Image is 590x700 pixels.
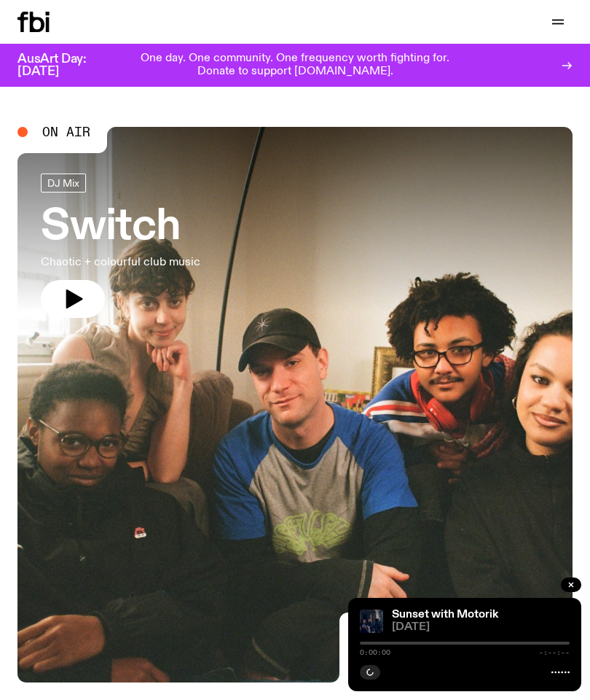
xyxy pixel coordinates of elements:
p: Chaotic + colourful club music [41,254,200,271]
span: DJ Mix [47,177,79,188]
p: One day. One community. One frequency worth fighting for. Donate to support [DOMAIN_NAME]. [122,52,468,78]
span: On Air [42,125,90,139]
span: [DATE] [392,622,570,633]
a: SwitchChaotic + colourful club music [41,174,200,318]
span: -:--:-- [539,649,570,656]
img: A warm film photo of the switch team sitting close together. from left to right: Cedar, Lau, Sand... [17,127,573,682]
a: DJ Mix [41,174,86,192]
h3: Switch [41,207,200,248]
a: Sunset with Motorik [392,609,498,621]
span: 0:00:00 [360,649,390,656]
h3: AusArt Day: [DATE] [17,53,111,78]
